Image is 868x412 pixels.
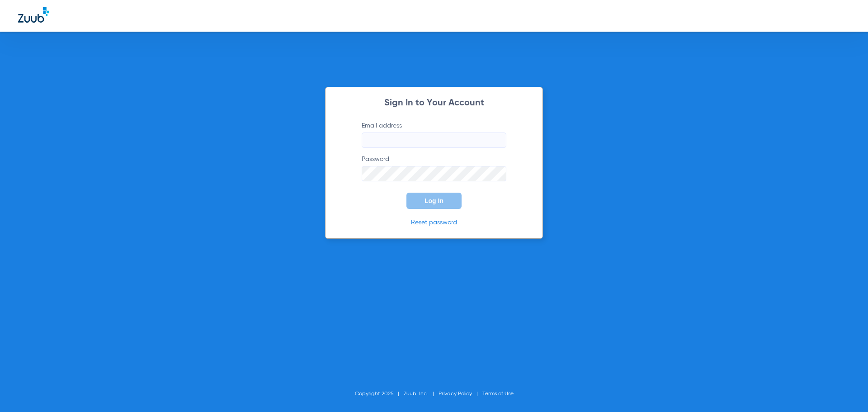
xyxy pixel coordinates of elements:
a: Reset password [411,219,457,226]
input: Password [362,166,506,181]
li: Copyright 2025 [355,389,404,398]
h2: Sign In to Your Account [348,99,520,108]
a: Terms of Use [482,391,514,397]
input: Email address [362,133,506,148]
a: Privacy Policy [439,391,472,397]
span: Log In [425,197,443,204]
img: Zuub Logo [18,7,49,23]
label: Password [362,155,506,181]
li: Zuub, Inc. [404,389,439,398]
label: Email address [362,121,506,148]
button: Log In [406,193,462,209]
